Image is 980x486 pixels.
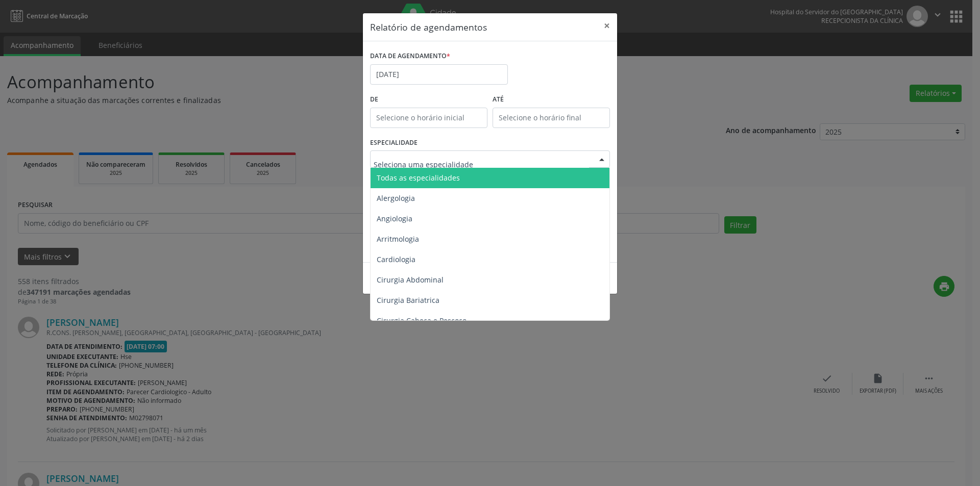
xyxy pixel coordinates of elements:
[374,154,589,174] input: Seleciona uma especialidade
[370,108,487,128] input: Selecione o horário inicial
[377,275,444,285] span: Cirurgia Abdominal
[597,13,617,38] button: Close
[370,92,487,108] label: De
[370,48,450,64] label: DATA DE AGENDAMENTO
[370,135,418,151] label: ESPECIALIDADE
[370,64,508,85] input: Selecione uma data ou intervalo
[377,234,419,244] span: Arritmologia
[377,173,460,183] span: Todas as especialidades
[377,316,467,325] span: Cirurgia Cabeça e Pescoço
[377,214,412,223] span: Angiologia
[493,108,610,128] input: Selecione o horário final
[377,193,415,203] span: Alergologia
[493,92,610,108] label: ATÉ
[370,20,487,34] h5: Relatório de agendamentos
[377,254,415,264] span: Cardiologia
[377,295,439,305] span: Cirurgia Bariatrica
